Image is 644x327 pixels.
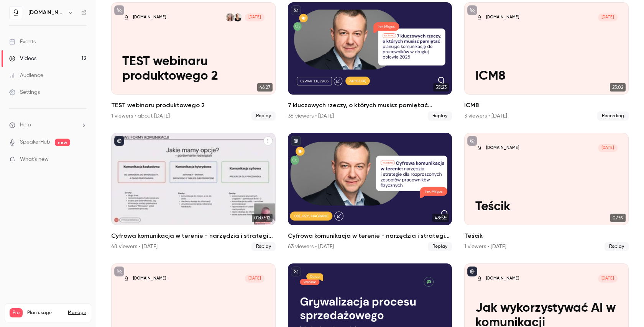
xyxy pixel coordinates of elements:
button: unpublished [467,5,477,15]
span: 46:27 [257,83,273,92]
p: TEST webinaru produktowego 2 [122,54,265,84]
a: 01:03:12Cyfrowa komunikacja w terenie - narzędzia i strategie dla rozproszonych zespołów pracowni... [111,133,276,251]
li: TEST webinaru produktowego 2 [111,2,276,121]
p: Teścik [475,199,618,214]
p: [DOMAIN_NAME] [133,276,166,281]
span: [DATE] [245,275,264,283]
p: [DOMAIN_NAME] [486,276,519,281]
a: TEST webinaru produktowego 2[DOMAIN_NAME]Monika DudaAleksandra Grabarska-Furtak[DATE]TEST webinar... [111,2,276,121]
span: Pro [10,308,23,317]
span: 23:02 [610,83,626,92]
img: Monika Duda [234,13,242,21]
a: Teścik [DOMAIN_NAME][DATE]Teścik07:59Teścik1 viewers • [DATE]Replay [464,133,629,251]
img: Teścik [475,144,483,152]
span: Plan usage [27,310,63,316]
p: ICM8 [475,69,618,83]
img: TEST 2 [122,275,130,283]
button: published [114,136,124,146]
button: unpublished [291,5,301,15]
a: 55:237 kluczowych rzeczy, o których musisz pamiętać planując komunikację do pracowników w drugiej... [288,2,452,121]
li: Cyfrowa komunikacja w terenie - narzędzia i strategie dla rozproszonych zespołów pracowników fizy... [288,133,452,251]
span: [DATE] [245,13,264,21]
span: Help [20,121,31,129]
li: Teścik [464,133,629,251]
p: [DOMAIN_NAME] [133,15,166,20]
div: 63 viewers • [DATE] [288,243,334,250]
button: published [467,267,477,276]
li: ICM8 [464,2,629,121]
h2: Cyfrowa komunikacja w terenie - narzędzia i strategie dla rozproszonych zespołów pracowników fizy... [288,231,452,240]
span: Replay [251,111,276,121]
h2: Teścik [464,231,629,240]
li: Cyfrowa komunikacja w terenie - narzędzia i strategie dla rozproszonych zespołów pracowników fizy... [111,133,276,251]
a: SpeakerHub [20,138,50,146]
span: [DATE] [598,144,618,152]
h2: TEST webinaru produktowego 2 [111,101,276,110]
img: quico.io [10,7,22,19]
span: Replay [428,242,452,251]
span: Replay [251,242,276,251]
li: 7 kluczowych rzeczy, o których musisz pamiętać planując komunikację do pracowników w drugiej poło... [288,2,452,121]
div: 1 viewers • about [DATE] [111,112,170,120]
button: published [291,136,301,146]
span: new [55,139,70,146]
div: Events [9,38,36,46]
li: help-dropdown-opener [9,121,87,129]
h2: Cyfrowa komunikacja w terenie - narzędzia i strategie dla rozproszonych zespołów pracowników fizy... [111,231,276,240]
button: unpublished [114,5,124,15]
div: Audience [9,72,43,79]
img: TEST webinaru produktowego 2 [122,13,130,21]
span: 07:59 [610,214,626,222]
a: ICM8[DOMAIN_NAME][DATE]ICM823:02ICM83 viewers • [DATE]Recording [464,2,629,121]
span: 48:55 [432,214,449,222]
h2: ICM8 [464,101,629,110]
div: Settings [9,88,40,96]
span: [DATE] [598,13,618,21]
img: Aleksandra Grabarska-Furtak [226,13,234,21]
div: Videos [9,55,36,62]
p: [DOMAIN_NAME] [486,15,519,20]
h2: 7 kluczowych rzeczy, o których musisz pamiętać planując komunikację do pracowników w drugiej poło... [288,101,452,110]
a: 48:55Cyfrowa komunikacja w terenie - narzędzia i strategie dla rozproszonych zespołów pracowników... [288,133,452,251]
div: 3 viewers • [DATE] [464,112,507,120]
span: [DATE] [598,275,618,283]
span: 55:23 [433,83,449,92]
span: Replay [605,242,629,251]
button: unpublished [467,136,477,146]
span: Replay [428,111,452,121]
img: Jak wykorzystywać AI w komunikacji wewnętrznej na co dzień? [475,275,483,283]
div: 48 viewers • [DATE] [111,243,158,250]
a: Manage [68,310,86,316]
div: 36 viewers • [DATE] [288,112,334,120]
div: 1 viewers • [DATE] [464,243,506,250]
h6: [DOMAIN_NAME] [28,9,64,16]
p: [DOMAIN_NAME] [486,145,519,150]
button: unpublished [291,267,301,276]
span: What's new [20,155,49,163]
button: unpublished [114,267,124,276]
span: Recording [597,111,629,121]
span: 01:03:12 [252,214,273,222]
img: ICM8 [475,13,483,21]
